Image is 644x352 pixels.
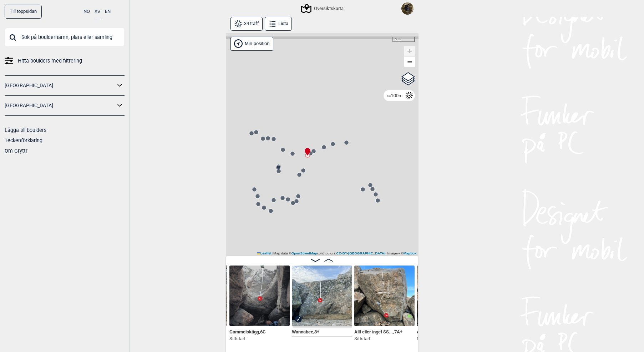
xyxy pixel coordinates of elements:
a: Lägga till boulders [5,127,46,133]
a: Om Gryttr [5,148,27,154]
img: Falling [401,3,414,15]
span: Gammelskägg , 6C [229,328,266,334]
a: [GEOGRAPHIC_DATA] [5,80,115,91]
span: + [407,46,412,55]
div: 5 m [392,37,415,43]
button: SV [95,5,100,19]
input: Sök på bouldernamn, plats eller samling [5,28,125,46]
a: Till toppsidan [5,5,42,19]
div: r=100m [387,93,402,98]
a: Zoom in [404,46,415,56]
img: Wannabee 230410 [292,266,352,326]
span: Wannabee , 3+ [292,328,319,334]
span: Allt eller inget , 6A Ψ 6C [417,328,460,334]
a: [GEOGRAPHIC_DATA] [5,100,115,111]
p: Stå. [417,335,460,342]
a: Zoom out [404,56,415,67]
div: Översiktskarta [302,4,344,13]
a: Mapbox [404,251,417,255]
a: CC-BY-[GEOGRAPHIC_DATA] [336,251,385,255]
a: Layers [401,71,415,86]
a: Leaflet [257,251,272,255]
p: Sittstart. [354,335,402,342]
img: Gammelskagg [229,266,290,326]
div: Radius kontroll [384,90,415,101]
img: Allt eller inget 230410 [417,266,477,326]
button: EN [105,5,111,19]
span: Hitta boulders med filtrering [18,56,82,66]
img: Allt eller inget ss 230410 [354,266,415,326]
div: Vis min position [230,37,273,51]
span: | [273,251,274,255]
a: Teckenförklaring [5,138,42,143]
a: OpenStreetMap [291,251,317,255]
button: Lista [265,17,292,31]
a: Hitta boulders med filtrering [5,56,125,66]
div: Map data © contributors, , Imagery © [255,251,419,256]
p: Sittstart. [229,335,266,342]
span: Allt eller inget SS... , 7A+ [354,328,402,334]
button: 34 träff [230,17,263,31]
span: − [407,57,412,66]
button: NO [83,5,90,19]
